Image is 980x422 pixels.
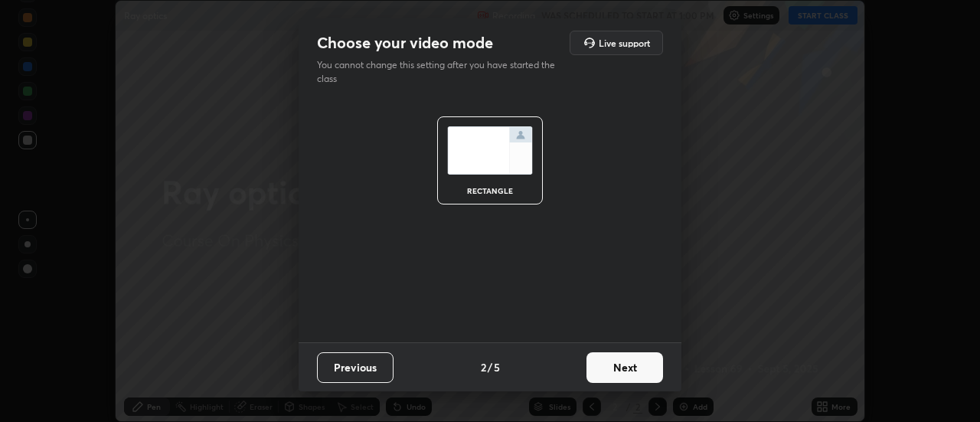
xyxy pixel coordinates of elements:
h2: Choose your video mode [317,33,493,53]
h4: 5 [494,359,500,375]
h4: 2 [481,359,486,375]
button: Previous [317,352,394,383]
div: rectangle [459,187,521,195]
button: Next [586,352,663,383]
h4: / [488,359,492,375]
h5: Live support [599,38,650,47]
img: normalScreenIcon.ae25ed63.svg [447,126,533,175]
p: You cannot change this setting after you have started the class [317,58,565,86]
